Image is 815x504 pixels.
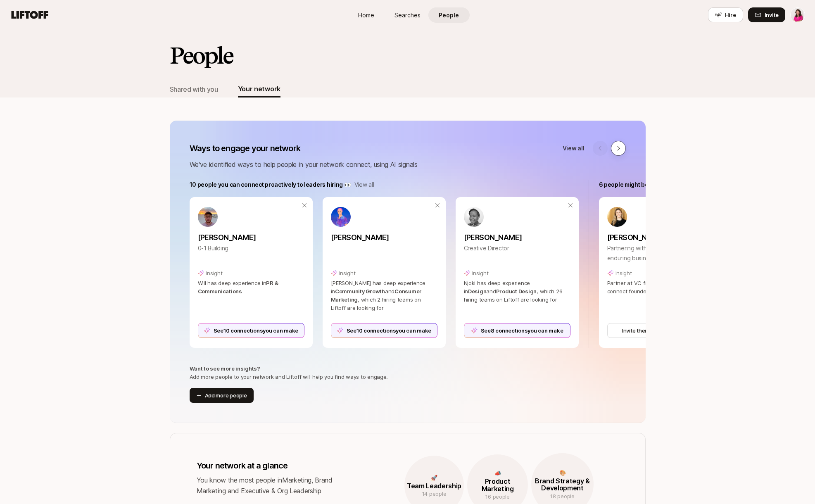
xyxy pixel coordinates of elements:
[346,7,387,23] a: Home
[599,180,674,190] p: 6 people might be hiring 🌱
[607,243,714,263] p: Partnering with founders to build enduring businesses
[464,207,484,227] img: 33f207b1_b18a_494d_993f_6cda6c0df701.jpg
[464,232,570,243] p: [PERSON_NAME]
[198,280,266,286] span: Will has deep experience in
[387,7,428,23] a: Searches
[472,269,489,277] p: Insight
[607,232,714,243] p: [PERSON_NAME]
[394,11,421,19] span: Searches
[404,473,464,482] p: 🚀
[190,143,300,154] p: Ways to engage your network
[206,269,223,277] p: Insight
[765,11,779,19] span: Invite
[331,227,437,243] a: [PERSON_NAME]
[467,492,528,501] p: 16 people
[464,280,530,295] span: Njoki has deep experience in
[331,280,425,295] span: [PERSON_NAME] has deep experience in
[238,83,280,94] div: Your network
[607,280,696,295] span: Partner at VC firm with potential to connect founders and talent
[331,296,421,311] span: , which 2 hiring teams on Liftoff are looking for
[335,288,385,295] span: Community Growth
[486,288,496,295] span: and
[190,159,626,170] p: We've identified ways to help people in your network connect, using AI signals
[197,475,337,496] p: You know the most people in Marketing, Brand Marketing and Executive & Org Leadership
[708,7,743,22] button: Hire
[464,243,570,253] p: Creative Director
[190,373,388,381] p: Add more people to your network and Liftoff will help you find ways to engage.
[198,227,304,243] a: [PERSON_NAME]
[748,7,785,22] button: Invite
[607,227,714,243] a: [PERSON_NAME]
[531,492,593,500] p: 18 people
[339,269,356,277] p: Insight
[331,232,437,243] p: [PERSON_NAME]
[725,11,736,19] span: Hire
[791,8,805,22] img: Emma Frane
[496,288,537,295] span: Product Design
[331,207,351,227] img: 8cb77b6b_04d1_4d33_baff_42962a893d71.jpg
[607,323,714,338] button: Invite them to hire on Liftoff
[198,243,304,253] p: 0-1 Building
[467,478,528,492] p: Product Marketing
[790,7,805,22] button: Emma Frane
[468,288,486,295] span: Design
[428,7,470,23] a: People
[197,460,337,471] p: Your network at a glance
[531,478,593,492] p: Brand Strategy & Development
[531,468,593,477] p: 🎨
[467,469,528,477] p: 📣
[190,180,351,190] p: 10 people you can connect proactively to leaders hiring 👀
[404,490,464,498] p: 14 people
[198,207,218,227] img: ACg8ocJgLS4_X9rs-p23w7LExaokyEoWgQo9BGx67dOfttGDosg=s160-c
[607,207,627,227] img: f4510198_47c3_4aa1_a56c_f8c503e0bab8.jpg
[238,81,280,97] button: Your network
[385,288,394,295] span: and
[404,483,464,490] p: Team Leadership
[439,11,459,19] span: People
[354,180,374,190] a: View all
[170,84,218,95] div: Shared with you
[170,43,233,68] h2: People
[190,364,260,373] p: Want to see more insights?
[464,227,570,243] a: [PERSON_NAME]
[170,81,218,97] button: Shared with you
[358,11,374,19] span: Home
[190,388,254,403] button: Add more people
[198,232,304,243] p: [PERSON_NAME]
[615,269,632,277] p: Insight
[563,143,585,153] a: View all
